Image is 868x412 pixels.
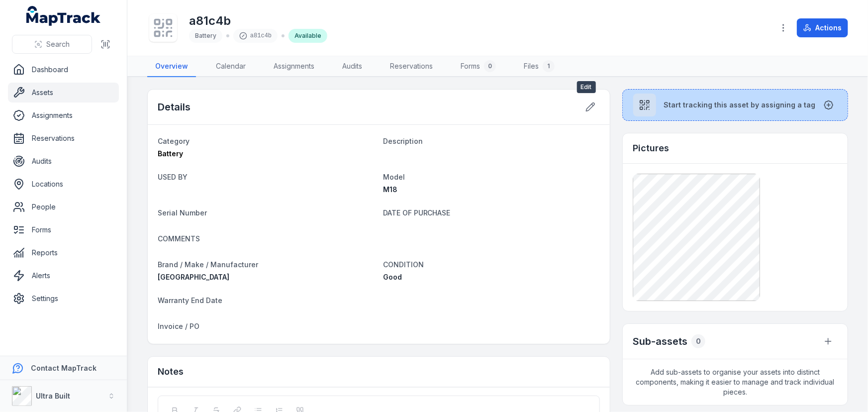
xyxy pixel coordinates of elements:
a: Audits [8,151,119,171]
h2: Sub-assets [633,334,687,348]
a: Dashboard [8,60,119,80]
a: Locations [8,174,119,194]
span: Brand / Make / Manufacturer [158,260,258,269]
span: Search [46,39,70,49]
span: DATE OF PURCHASE [383,208,451,217]
span: [GEOGRAPHIC_DATA] [158,273,229,281]
span: COMMENTS [158,234,200,243]
div: 0 [691,334,705,348]
a: Assets [8,83,119,103]
a: Forms0 [453,56,504,77]
a: Settings [8,289,119,309]
a: Audits [334,56,370,77]
h2: Details [158,100,191,114]
span: Edit [577,81,596,93]
span: Description [383,137,423,145]
div: 0 [484,60,496,72]
span: Serial Number [158,208,207,217]
div: 1 [543,60,555,72]
span: Add sub-assets to organise your assets into distinct components, making it easier to manage and t... [623,359,848,405]
a: People [8,197,119,217]
a: Files1 [516,56,563,77]
strong: Ultra Built [36,392,70,400]
button: Actions [797,18,848,37]
span: Model [383,173,405,181]
span: CONDITION [383,260,424,269]
a: Reports [8,243,119,263]
h1: a81c4b [189,13,327,29]
a: Reservations [8,128,119,148]
a: Overview [147,56,196,77]
button: Start tracking this asset by assigning a tag [622,89,848,121]
a: Forms [8,220,119,240]
span: Battery [195,32,216,39]
h3: Notes [158,365,184,379]
a: Alerts [8,266,119,286]
span: Good [383,273,402,281]
span: M18 [383,185,397,194]
span: Invoice / PO [158,322,199,330]
span: USED BY [158,173,188,181]
strong: Contact MapTrack [31,364,96,372]
div: Available [289,29,327,43]
span: Battery [158,149,183,158]
a: MapTrack [26,6,101,26]
div: a81c4b [233,29,278,43]
span: Start tracking this asset by assigning a tag [664,100,816,110]
button: Search [12,35,92,54]
a: Assignments [8,105,119,125]
a: Assignments [266,56,322,77]
span: Category [158,137,190,145]
a: Calendar [208,56,254,77]
a: Reservations [382,56,441,77]
span: Warranty End Date [158,296,222,305]
h3: Pictures [633,141,669,155]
